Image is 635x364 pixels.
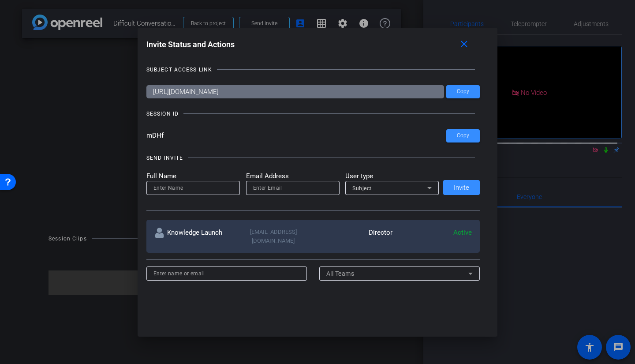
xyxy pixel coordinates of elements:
openreel-title-line: SEND INVITE [146,154,480,162]
span: Active [453,229,472,236]
input: Enter name or email [153,268,300,279]
div: Director [313,228,392,245]
span: Copy [457,88,469,95]
div: [EMAIL_ADDRESS][DOMAIN_NAME] [234,228,313,245]
button: Copy [446,85,480,98]
button: Copy [446,129,480,143]
mat-icon: close [459,39,470,50]
openreel-title-line: SUBJECT ACCESS LINK [146,65,480,74]
mat-label: Full Name [146,171,240,181]
span: Copy [457,132,469,139]
openreel-title-line: SESSION ID [146,109,480,118]
input: Enter Name [153,183,233,193]
div: Knowledge Launch [154,228,234,245]
mat-label: Email Address [246,171,340,181]
mat-label: User type [345,171,439,181]
div: SUBJECT ACCESS LINK [146,65,212,74]
span: Subject [352,185,372,191]
div: SESSION ID [146,109,179,118]
input: Enter Email [253,183,332,193]
div: SEND INVITE [146,154,183,162]
div: Invite Status and Actions [146,37,480,53]
span: All Teams [326,270,355,277]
